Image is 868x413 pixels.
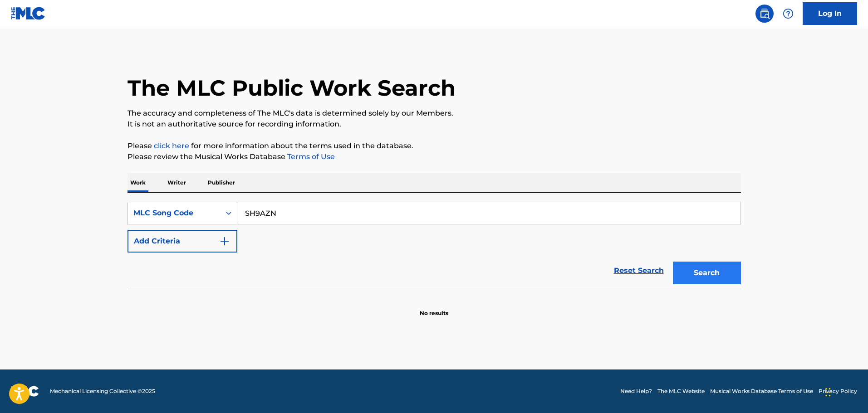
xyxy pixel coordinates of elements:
[759,8,770,19] img: search
[128,173,148,192] p: Work
[50,387,155,395] span: Mechanical Licensing Collective © 2025
[657,387,705,395] a: The MLC Website
[165,173,189,192] p: Writer
[205,173,238,192] p: Publisher
[819,387,857,395] a: Privacy Policy
[755,5,774,23] a: Public Search
[825,379,831,406] div: Drag
[128,151,741,162] p: Please review the Musical Works Database
[420,298,448,317] p: No results
[133,208,215,219] div: MLC Song Code
[710,387,813,395] a: Musical Works Database Terms of Use
[128,202,741,289] form: Search Form
[779,5,797,23] div: Help
[219,236,230,247] img: 9d2ae6d4665cec9f34b9.svg
[11,7,46,20] img: MLC Logo
[128,230,237,253] button: Add Criteria
[11,386,39,397] img: logo
[154,141,189,150] a: click here
[620,387,652,395] a: Need Help?
[285,152,335,161] a: Terms of Use
[128,74,456,102] h1: The MLC Public Work Search
[673,262,741,284] button: Search
[128,141,741,151] p: Please for more information about the terms used in the database.
[128,108,741,119] p: The accuracy and completeness of The MLC's data is determined solely by our Members.
[783,8,794,19] img: help
[823,369,868,413] iframe: Chat Widget
[803,2,857,25] a: Log In
[609,261,668,281] a: Reset Search
[128,119,741,130] p: It is not an authoritative source for recording information.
